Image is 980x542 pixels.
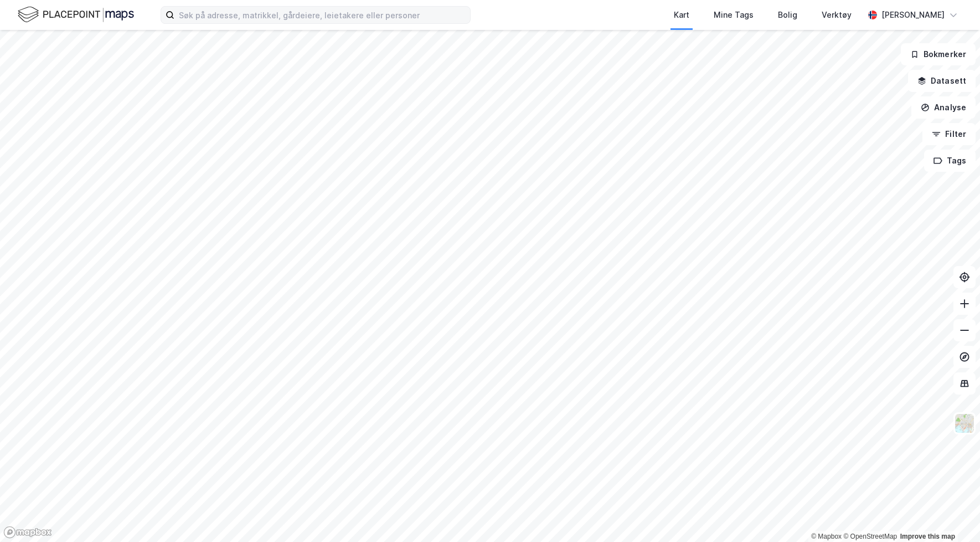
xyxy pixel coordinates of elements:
[674,8,689,22] div: Kart
[778,8,797,22] div: Bolig
[18,5,134,24] img: logo.f888ab2527a4732fd821a326f86c7f29.svg
[925,489,980,542] iframe: Chat Widget
[901,43,976,65] button: Bokmerker
[811,533,842,540] a: Mapbox
[3,526,52,539] a: Mapbox homepage
[908,70,976,92] button: Datasett
[900,533,955,540] a: Improve this map
[714,8,754,22] div: Mine Tags
[822,8,852,22] div: Verktøy
[922,123,976,145] button: Filter
[911,96,976,119] button: Analyse
[925,489,980,542] div: Kontrollprogram for chat
[843,533,897,540] a: OpenStreetMap
[881,8,945,22] div: [PERSON_NAME]
[174,7,470,23] input: Søk på adresse, matrikkel, gårdeiere, leietakere eller personer
[924,150,976,172] button: Tags
[954,413,975,434] img: Z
